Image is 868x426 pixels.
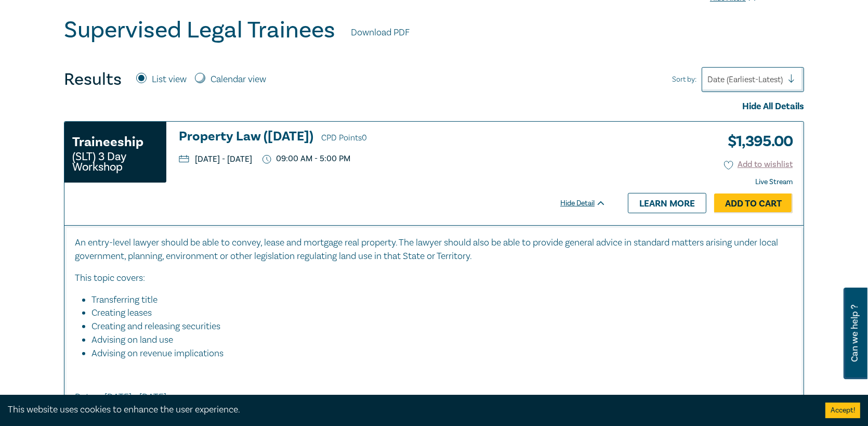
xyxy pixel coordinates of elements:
[91,333,783,347] li: Advising on land use
[179,155,252,163] p: [DATE] - [DATE]
[91,306,783,320] li: Creating leases
[714,193,793,213] a: Add to Cart
[672,74,696,85] span: Sort by:
[64,17,335,44] h1: Supervised Legal Trainees
[152,73,187,86] label: List view
[707,74,709,85] input: Sort by
[262,154,350,164] p: 09:00 AM - 5:00 PM
[755,177,793,187] strong: Live Stream
[850,294,860,373] span: Can we help ?
[321,133,367,143] span: CPD Points 0
[72,151,159,172] small: (SLT) 3 Day Workshop
[8,403,810,417] div: This website uses cookies to enhance the user experience.
[72,133,143,151] h3: Traineeship
[628,193,706,213] a: Learn more
[91,320,783,333] li: Creating and releasing securities
[75,391,793,404] p: Date: [DATE] - [DATE]
[825,403,860,418] button: Accept cookies
[211,73,266,86] label: Calendar view
[91,293,783,307] li: Transferring title
[179,130,606,145] h3: Property Law ([DATE])
[75,236,793,263] p: An entry-level lawyer should be able to convey, lease and mortgage real property. The lawyer shou...
[179,130,606,145] a: Property Law ([DATE]) CPD Points0
[64,100,804,113] div: Hide All Details
[351,26,410,40] a: Download PDF
[75,272,793,285] p: This topic covers:
[720,130,793,153] h3: $ 1,395.00
[560,198,617,209] div: Hide Detail
[64,69,122,90] h4: Results
[724,159,793,171] button: Add to wishlist
[91,347,793,360] li: Advising on revenue implications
